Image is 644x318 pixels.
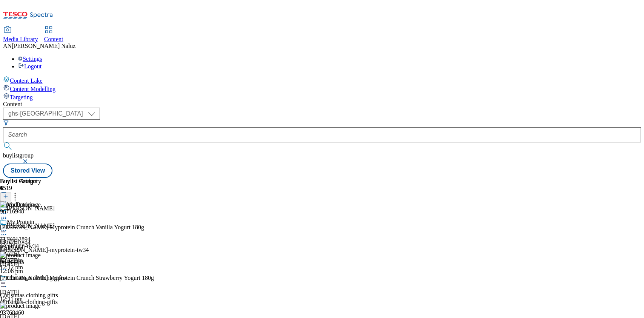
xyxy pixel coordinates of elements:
svg: Search Filters [3,120,9,126]
span: Content Modelling [10,86,55,92]
span: Targeting [10,94,33,100]
span: buylistgroup [3,152,34,159]
button: Stored View [3,164,52,178]
span: [PERSON_NAME] Naluz [12,43,75,49]
div: Content [3,101,641,108]
a: Content Lake [3,76,641,84]
span: Content Lake [10,77,43,84]
input: Search [3,127,641,142]
span: Content [44,36,63,42]
a: Settings [18,56,42,62]
a: Targeting [3,93,641,101]
a: Content Modelling [3,84,641,93]
a: Content [44,27,63,43]
span: AN [3,43,12,49]
span: Media Library [3,36,38,42]
a: Media Library [3,27,38,43]
a: Logout [18,63,41,69]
